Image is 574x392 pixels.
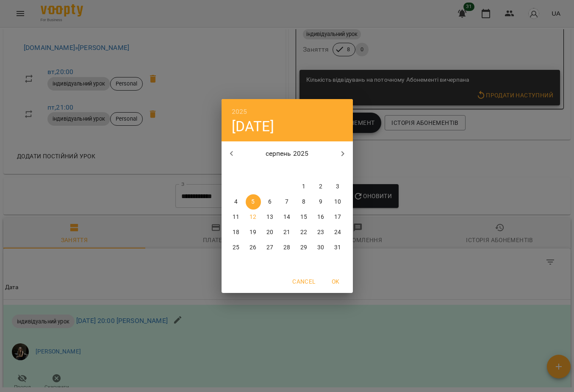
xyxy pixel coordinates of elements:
button: 26 [246,240,261,255]
button: 22 [297,225,312,240]
button: Cancel [289,274,319,289]
span: пн [229,166,244,175]
button: 29 [297,240,312,255]
p: 4 [234,198,238,206]
p: 12 [250,213,256,221]
p: 3 [336,182,339,191]
button: 21 [280,225,295,240]
span: ср [263,166,278,175]
p: 19 [250,228,256,237]
button: 17 [330,210,346,225]
p: 22 [300,228,307,237]
p: 1 [302,182,305,191]
button: 2025 [232,106,247,118]
button: 7 [280,194,295,210]
button: 14 [280,210,295,225]
p: 13 [266,213,273,221]
p: 20 [266,228,273,237]
button: OK [322,274,349,289]
button: 1 [297,179,312,194]
button: 19 [246,225,261,240]
p: 30 [317,243,324,252]
button: 4 [229,194,244,210]
p: 5 [251,198,255,206]
button: 12 [246,210,261,225]
p: 15 [300,213,307,221]
p: 28 [283,243,290,252]
span: пт [297,166,312,175]
button: 15 [297,210,312,225]
span: чт [280,166,295,175]
button: 3 [330,179,346,194]
button: 13 [263,210,278,225]
p: 16 [317,213,324,221]
p: 29 [300,243,307,252]
p: 17 [334,213,341,221]
p: 21 [283,228,290,237]
span: OK [326,276,346,287]
p: 2 [319,182,322,191]
span: сб [313,166,329,175]
button: 27 [263,240,278,255]
p: 18 [233,228,239,237]
p: 24 [334,228,341,237]
button: 31 [330,240,346,255]
button: 28 [280,240,295,255]
p: 23 [317,228,324,237]
p: 31 [334,243,341,252]
span: нд [330,166,346,175]
p: 9 [319,198,322,206]
p: 11 [233,213,239,221]
button: 16 [313,210,329,225]
button: 8 [297,194,312,210]
span: вт [246,166,261,175]
button: 25 [229,240,244,255]
p: 10 [334,198,341,206]
p: 25 [233,243,239,252]
p: серпень 2025 [241,149,333,159]
button: 23 [313,225,329,240]
button: 30 [313,240,329,255]
p: 27 [266,243,273,252]
button: 10 [330,194,346,210]
p: 7 [285,198,288,206]
p: 26 [250,243,256,252]
button: 6 [263,194,278,210]
button: 9 [313,194,329,210]
button: 20 [263,225,278,240]
button: [DATE] [232,118,274,135]
span: Cancel [292,276,315,287]
p: 6 [268,198,272,206]
p: 14 [283,213,290,221]
button: 5 [246,194,261,210]
button: 11 [229,210,244,225]
p: 8 [302,198,305,206]
button: 18 [229,225,244,240]
button: 2 [313,179,329,194]
button: 24 [330,225,346,240]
